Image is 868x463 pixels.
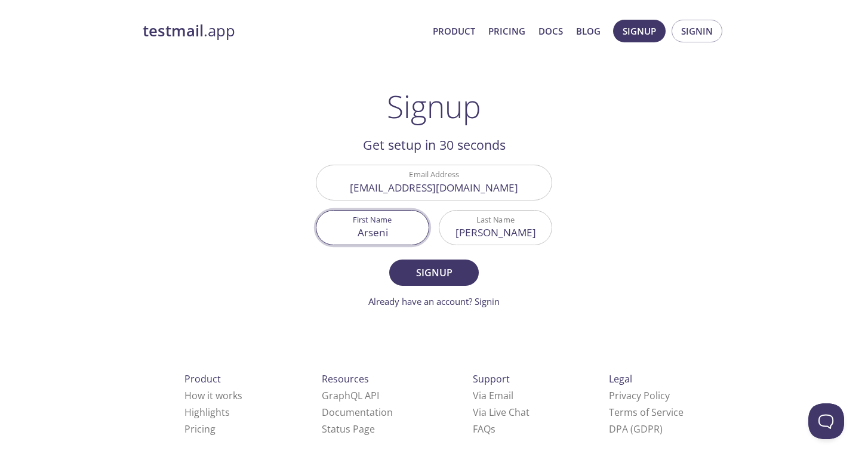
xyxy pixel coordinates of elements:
[368,295,500,307] a: Already have an account? Signin
[672,20,722,42] button: Signin
[389,260,479,286] button: Signup
[473,389,513,402] a: Via Email
[184,422,216,436] a: Pricing
[184,406,230,419] a: Highlights
[538,23,563,39] a: Docs
[473,372,510,385] span: Support
[143,20,204,41] strong: testmail
[143,21,423,41] a: testmail.app
[322,389,379,402] a: GraphQL API
[609,372,632,385] span: Legal
[609,389,670,402] a: Privacy Policy
[184,389,242,402] a: How it works
[613,20,666,42] button: Signup
[609,422,663,436] a: DPA (GDPR)
[576,23,601,39] a: Blog
[322,372,369,385] span: Resources
[387,88,481,124] h1: Signup
[491,422,495,436] span: s
[609,406,684,419] a: Terms of Service
[316,135,552,155] h2: Get setup in 30 seconds
[623,23,656,39] span: Signup
[322,422,375,436] a: Status Page
[808,403,844,439] iframe: Help Scout Beacon - Open
[488,23,525,39] a: Pricing
[473,406,530,419] a: Via Live Chat
[473,422,495,436] a: FAQ
[402,264,466,281] span: Signup
[322,406,393,419] a: Documentation
[681,23,713,39] span: Signin
[184,372,221,385] span: Product
[433,23,475,39] a: Product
